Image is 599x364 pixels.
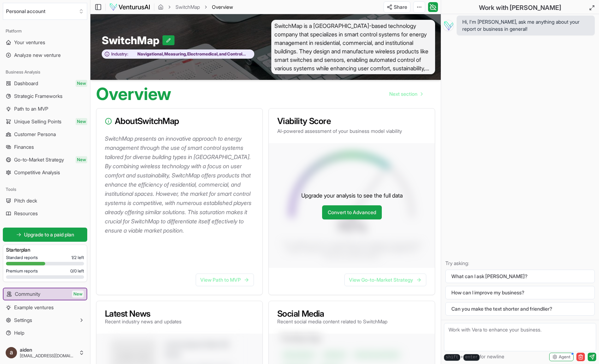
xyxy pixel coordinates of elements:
[6,347,17,358] img: ACg8ocJdLCeNyAhxbjBlkMyrVtJEFPYDfjY6RoYlKAh32cV-KYvA_2A=s96-c
[6,255,38,260] span: Standard reports
[394,4,407,11] span: Share
[3,167,87,178] a: Competitive Analysis
[20,347,76,353] span: aiden
[3,78,87,89] a: DashboardNew
[70,268,84,274] span: 0 / 0 left
[3,184,87,195] div: Tools
[3,141,87,153] a: Finances
[14,169,60,176] span: Competitive Analysis
[109,3,150,11] img: logo
[72,290,84,298] span: New
[111,51,128,57] span: Industry:
[105,318,182,325] p: Recent industry news and updates
[102,49,254,59] button: Industry:Navigational, Measuring, Electromedical, and Control Instruments Manufacturing
[3,37,87,48] a: Your ventures
[384,87,428,101] nav: pagination
[3,154,87,165] a: Go-to-Market StrategyNew
[3,103,87,115] a: Path to an MVP
[445,270,595,283] button: What can I ask [PERSON_NAME]?
[20,353,76,359] span: [EMAIL_ADDRESS][DOMAIN_NAME]
[196,274,254,286] a: View Path to MVP
[384,87,428,101] a: Go to next page
[14,317,32,324] span: Settings
[14,131,56,138] span: Customer Persona
[14,52,61,59] span: Analyze new venture
[277,310,387,318] h3: Social Media
[445,286,595,299] button: How can I improve my business?
[463,354,480,361] kbd: enter
[14,93,63,100] span: Strategic Frameworks
[102,34,162,47] span: SwitchMap
[3,208,87,219] a: Resources
[3,3,87,20] button: Select an organization
[128,51,250,57] span: Navigational, Measuring, Electromedical, and Control Instruments Manufacturing
[3,25,87,37] div: Platform
[479,3,561,13] h2: Work with [PERSON_NAME]
[3,344,87,361] button: aiden[EMAIL_ADDRESS][DOMAIN_NAME]
[389,90,417,98] span: Next section
[3,195,87,206] a: Pitch deck
[15,290,40,298] span: Community
[14,197,37,204] span: Pitch deck
[14,118,61,125] span: Unique Selling Points
[14,329,24,336] span: Help
[105,310,182,318] h3: Latest News
[384,1,410,13] button: Share
[549,353,574,361] button: Agent
[445,260,595,267] p: Try asking:
[76,118,87,125] span: New
[14,105,48,112] span: Path to an MVP
[24,231,74,238] span: Upgrade to a paid plan
[4,288,87,300] a: CommunityNew
[6,268,38,274] span: Premium reports
[212,4,233,11] span: Overview
[443,20,454,31] img: Vera
[3,315,87,326] button: Settings
[14,39,45,46] span: Your ventures
[96,86,171,102] h1: Overview
[3,302,87,313] a: Example ventures
[462,18,589,33] span: Hi, I'm [PERSON_NAME], ask me anything about your report or business in general!
[322,205,382,219] a: Convert to Advanced
[445,302,595,316] button: Can you make the text shorter and friendlier?
[176,4,200,11] a: SwitchMap
[14,304,54,311] span: Example ventures
[3,327,87,339] a: Help
[3,116,87,127] a: Unique Selling PointsNew
[271,20,435,74] span: SwitchMap is a [GEOGRAPHIC_DATA]-based technology company that specializes in smart control syste...
[3,129,87,140] a: Customer Persona
[3,66,87,78] div: Business Analysis
[444,354,460,361] kbd: shift
[14,143,34,151] span: Finances
[105,134,257,235] p: SwitchMap presents an innovative approach to energy management through the use of smart control s...
[3,228,87,242] a: Upgrade to a paid plan
[301,191,403,200] p: Upgrade your analysis to see the full data
[158,4,233,11] nav: breadcrumb
[559,354,570,360] span: Agent
[14,210,38,217] span: Resources
[14,80,38,87] span: Dashboard
[76,156,87,163] span: New
[71,255,84,260] span: 1 / 2 left
[6,246,84,253] h3: Starter plan
[3,49,87,61] a: Analyze new venture
[105,117,254,125] h3: About SwitchMap
[277,128,426,135] p: AI-powered assessment of your business model viability
[3,90,87,102] a: Strategic Frameworks
[76,80,87,87] span: New
[14,156,64,163] span: Go-to-Market Strategy
[277,117,426,125] h3: Viability Score
[444,353,504,361] span: + for newline
[344,274,426,286] a: View Go-to-Market Strategy
[277,318,387,325] p: Recent social media content related to SwitchMap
